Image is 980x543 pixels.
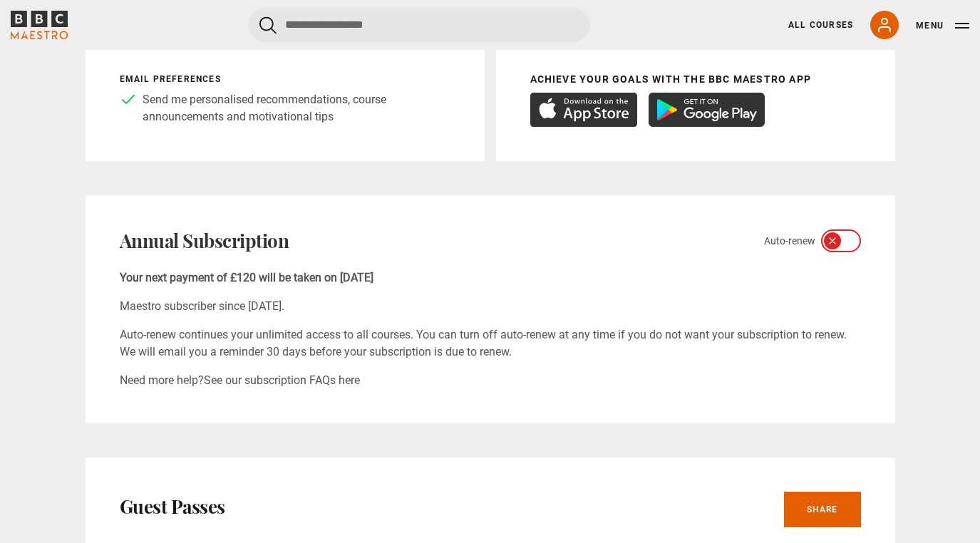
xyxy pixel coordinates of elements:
[764,234,815,249] span: Auto-renew
[204,373,360,387] a: See our subscription FAQs here
[916,19,969,33] button: Toggle navigation
[120,73,450,86] p: Email preferences
[143,91,450,125] p: Send me personalised recommendations, course announcements and motivational tips
[120,326,861,361] p: Auto-renew continues your unlimited access to all courses. You can turn off auto-renew at any tim...
[530,72,861,87] p: Achieve your goals with the BBC Maestro App
[120,495,225,518] h2: Guest Passes
[784,492,861,527] a: Share
[120,372,861,389] p: Need more help?
[788,19,853,31] a: All Courses
[120,298,861,315] p: Maestro subscriber since [DATE].
[259,16,277,34] button: Submit the search query
[248,8,590,42] input: Search
[120,229,289,252] h2: Annual Subscription
[11,11,68,39] svg: BBC Maestro
[120,271,373,284] b: Your next payment of £120 will be taken on [DATE]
